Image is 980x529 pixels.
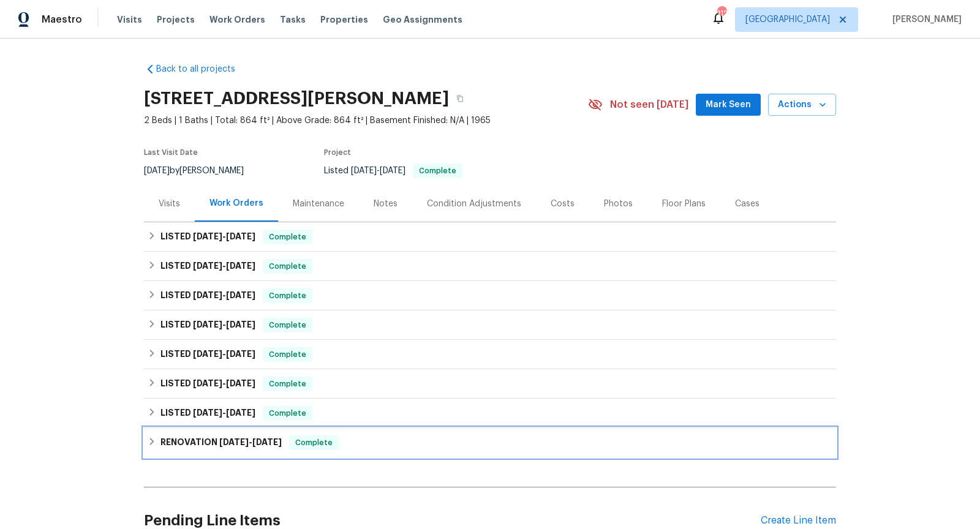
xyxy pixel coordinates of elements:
[193,232,255,241] span: -
[144,114,588,127] span: 2 Beds | 1 Baths | Total: 864 ft² | Above Grade: 864 ft² | Basement Finished: N/A | 1965
[193,261,222,270] span: [DATE]
[226,320,255,329] span: [DATE]
[768,94,836,116] button: Actions
[745,13,830,26] span: [GEOGRAPHIC_DATA]
[427,198,521,210] div: Condition Adjustments
[226,408,255,417] span: [DATE]
[144,340,836,369] div: LISTED [DATE]-[DATE]Complete
[226,261,255,270] span: [DATE]
[144,310,836,340] div: LISTED [DATE]-[DATE]Complete
[193,291,222,299] span: [DATE]
[160,259,255,274] h6: LISTED
[264,407,311,419] span: Complete
[226,291,255,299] span: [DATE]
[144,252,836,281] div: LISTED [DATE]-[DATE]Complete
[160,406,255,421] h6: LISTED
[351,167,377,175] span: [DATE]
[160,288,255,303] h6: LISTED
[157,13,195,26] span: Projects
[144,428,836,457] div: RENOVATION [DATE]-[DATE]Complete
[144,222,836,252] div: LISTED [DATE]-[DATE]Complete
[193,291,255,299] span: -
[374,198,398,210] div: Notes
[42,13,82,26] span: Maestro
[226,232,255,241] span: [DATE]
[160,318,255,332] h6: LISTED
[280,15,306,24] span: Tasks
[383,13,462,26] span: Geo Assignments
[264,319,311,331] span: Complete
[662,198,706,210] div: Floor Plans
[226,350,255,358] span: [DATE]
[252,438,282,446] span: [DATE]
[193,379,222,388] span: [DATE]
[293,198,344,210] div: Maintenance
[219,438,282,446] span: -
[209,13,265,26] span: Work Orders
[449,88,471,110] button: Copy Address
[160,347,255,362] h6: LISTED
[761,515,836,527] div: Create Line Item
[144,281,836,310] div: LISTED [DATE]-[DATE]Complete
[604,198,633,210] div: Photos
[160,230,255,244] h6: LISTED
[193,232,222,241] span: [DATE]
[193,408,255,417] span: -
[144,167,170,175] span: [DATE]
[735,198,759,210] div: Cases
[159,198,180,210] div: Visits
[193,320,255,329] span: -
[351,167,405,175] span: -
[144,399,836,428] div: LISTED [DATE]-[DATE]Complete
[264,290,311,302] span: Complete
[193,320,222,329] span: [DATE]
[551,198,575,210] div: Costs
[264,231,311,243] span: Complete
[144,369,836,399] div: LISTED [DATE]-[DATE]Complete
[778,97,826,113] span: Actions
[226,379,255,388] span: [DATE]
[717,7,726,20] div: 112
[117,13,142,26] span: Visits
[264,348,311,361] span: Complete
[696,94,761,116] button: Mark Seen
[324,149,351,156] span: Project
[264,378,311,390] span: Complete
[193,261,255,270] span: -
[706,97,751,113] span: Mark Seen
[219,438,249,446] span: [DATE]
[144,63,262,75] a: Back to all projects
[264,260,311,272] span: Complete
[290,437,337,449] span: Complete
[193,408,222,417] span: [DATE]
[144,149,198,156] span: Last Visit Date
[324,167,462,175] span: Listed
[888,13,962,26] span: [PERSON_NAME]
[160,435,282,450] h6: RENOVATION
[380,167,405,175] span: [DATE]
[610,99,688,111] span: Not seen [DATE]
[209,197,263,209] div: Work Orders
[320,13,368,26] span: Properties
[144,92,449,105] h2: [STREET_ADDRESS][PERSON_NAME]
[193,350,222,358] span: [DATE]
[193,379,255,388] span: -
[193,350,255,358] span: -
[414,167,461,174] span: Complete
[160,377,255,391] h6: LISTED
[144,163,258,178] div: by [PERSON_NAME]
